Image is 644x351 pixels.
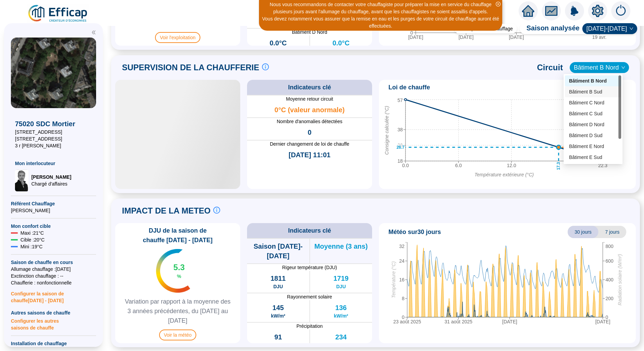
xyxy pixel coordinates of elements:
span: Maxi : 21 °C [20,230,44,236]
span: setting [592,5,604,17]
div: Bâtiment E Sud [565,152,621,163]
div: Bâtiment D Sud [565,130,621,141]
tspan: 0.0 [402,163,409,168]
span: mm [337,342,345,349]
span: Rigeur température (DJU) [247,264,372,271]
img: indicateur températures [156,249,190,293]
span: Bâtiment D Nord [247,29,372,35]
span: 0°C (valeur anormale) [275,105,345,115]
span: fund [545,5,557,17]
span: Dernier changement de loi de chauffe [247,141,372,147]
tspan: 18 [397,158,403,164]
span: Nombre d'anomalies détectées [247,118,372,125]
div: Bâtiment C Nord [565,97,621,108]
span: Installation de chauffage [11,340,96,347]
span: Indicateurs clé [288,83,331,92]
span: % [177,273,181,280]
tspan: 31 août 2025 [445,319,473,324]
span: double-left [91,30,96,35]
span: 30 jours [568,226,598,238]
span: kW/m² [271,312,285,319]
div: Bâtiment B Sud [569,88,617,96]
div: Bâtiment B Nord [569,77,617,85]
span: [STREET_ADDRESS] [15,129,92,135]
tspan: 8 [402,296,404,301]
span: Allumage chauffage : [DATE] [11,266,96,273]
div: Bâtiment E Nord [569,143,617,150]
tspan: [DATE] [595,319,610,324]
tspan: Température (°C) [391,261,396,298]
span: Voir la météo [159,330,197,340]
span: Mon confort cible [11,223,96,230]
tspan: 600 [605,258,614,264]
div: Bâtiment C Sud [565,108,621,119]
span: Loi de chauffe [388,83,430,92]
span: Chargé d'affaires [31,180,71,187]
tspan: 24 [399,258,404,264]
tspan: 0 [605,315,608,320]
span: Saison de chauffe en cours [11,259,96,266]
tspan: [DATE] [408,34,423,40]
span: down [621,65,625,70]
tspan: 0 [402,315,404,320]
img: alerts [565,1,584,20]
div: Bâtiment D Nord [565,119,621,130]
span: [PERSON_NAME] [11,207,96,214]
span: Saison [DATE]-[DATE] [247,242,309,261]
img: alerts [611,1,630,20]
span: Moyenne retour circuit [247,96,372,102]
span: Configurer la saison de chauffe [DATE] - [DATE] [11,286,96,304]
div: Bâtiment E Nord [565,141,621,152]
span: [PERSON_NAME] [31,174,71,180]
span: Exctinction chauffage : -- [11,273,96,279]
img: Chargé d'affaires [15,170,29,191]
tspan: Consigne calculée (°C) [384,106,389,155]
span: info-circle [213,207,220,214]
span: Variation par rapport à la moyenne des 3 années précédentes, du [DATE] au [DATE] [118,297,237,325]
span: Mini : 19 °C [20,243,43,250]
span: Circuit [537,62,563,73]
tspan: 400 [605,277,614,282]
div: Bâtiment E Sud [569,154,617,161]
span: 75020 SDC Mortier [15,119,92,129]
tspan: Température extérieure (°C) [475,172,534,177]
tspan: 23 août 2025 [393,319,421,324]
tspan: 38 [397,127,403,132]
div: Nous vous recommandons de contacter votre chauffagiste pour préparer la mise en service du chauff... [260,1,501,15]
span: Bâtiment B Nord [574,62,625,73]
tspan: 800 [605,244,614,249]
span: IMPACT DE LA METEO [122,205,211,216]
div: Bâtiment B Nord [565,75,621,86]
tspan: [DATE] [509,34,524,40]
text: 26.7 [397,145,405,150]
span: kW/m² [334,312,348,319]
div: Bâtiment D Sud [569,132,617,139]
span: Autres saisons de chauffe [11,309,96,316]
span: DJU [273,283,283,290]
span: mm [274,342,282,349]
span: 5.3 [173,262,185,273]
span: home [522,5,534,17]
span: Voir l'exploitation [155,32,200,43]
div: Vous devez notamment vous assurer que la remise en eau et les purges de votre circuit de chauffag... [260,15,501,30]
span: DJU de la saison de chauffe [DATE] - [DATE] [118,226,237,245]
span: Configurer les autres saisons de chauffe [11,316,96,331]
span: DJU [336,283,346,290]
tspan: [DATE] [459,34,474,40]
tspan: 16 [399,277,404,282]
div: Bâtiment C Nord [569,99,617,106]
span: SUPERVISION DE LA CHAUFFERIE [122,62,259,73]
span: 0.0°C [333,38,350,48]
span: Indicateurs clé [288,226,331,235]
tspan: [DATE] [502,319,517,324]
img: efficap energie logo [27,4,89,23]
tspan: 6.0 [455,163,462,168]
tspan: 22.3 [598,163,607,168]
span: 145 [273,303,284,312]
span: 0 [308,128,311,137]
tspan: 28 [397,143,403,148]
span: Saison analysée [520,23,580,34]
span: 7 jours [598,226,626,238]
span: Référent Chauffage [11,200,96,207]
span: Mon interlocuteur [15,160,92,167]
